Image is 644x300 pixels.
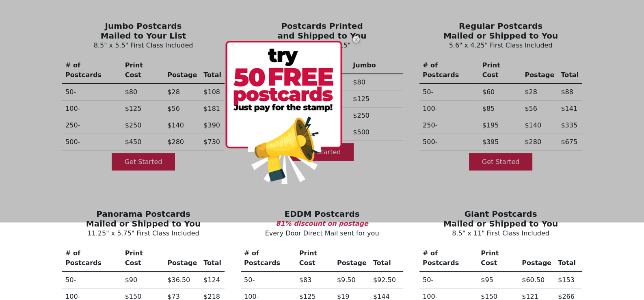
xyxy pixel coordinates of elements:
[239,229,405,238] p: Every Door Direct Mail sent for you
[370,245,403,272] th: Total
[61,229,226,238] p: 11.25" x 5.75" First Class Included
[241,272,296,289] th: 50-
[418,229,583,238] p: 8.5" x 11" First Class Included
[478,272,519,289] td: $95
[62,245,122,272] th: # of Postcards
[200,272,225,289] td: $124
[164,245,200,272] th: Postage
[296,272,334,289] td: $83
[478,245,519,272] th: Print Cost
[62,272,122,289] th: 50-
[419,245,478,272] th: # of Postcards
[276,220,368,227] b: 81% discount on postage
[200,245,225,272] th: Total
[370,272,403,289] td: $92.50
[122,272,164,289] td: $90
[164,272,200,289] td: $36.50
[482,111,644,300] iframe: LiveChat chat widget
[334,245,370,272] th: Postage
[344,28,368,51] img: closebutton.png
[241,245,296,272] th: # of Postcards
[419,272,478,289] th: 50-
[296,245,334,272] th: Print Cost
[225,41,342,184] img: 50free.png
[122,245,164,272] th: Print Cost
[334,272,370,289] td: $9.50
